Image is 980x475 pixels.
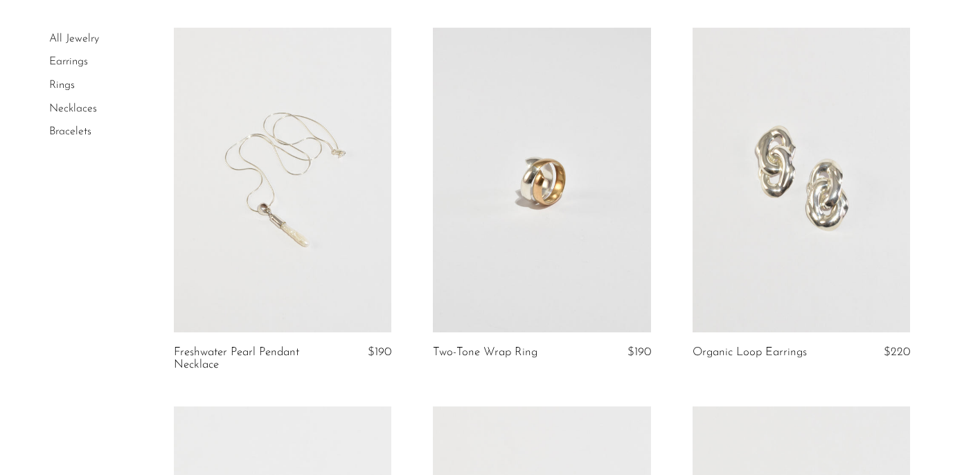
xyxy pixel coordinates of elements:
[693,346,807,359] a: Organic Loop Earrings
[49,56,88,67] a: Earrings
[433,346,537,359] a: Two-Tone Wrap Ring
[49,126,91,137] a: Bracelets
[49,33,99,44] a: All Jewelry
[368,346,391,358] span: $190
[49,103,97,114] a: Necklaces
[49,80,75,91] a: Rings
[174,346,318,372] a: Freshwater Pearl Pendant Necklace
[884,346,910,358] span: $220
[627,346,651,358] span: $190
